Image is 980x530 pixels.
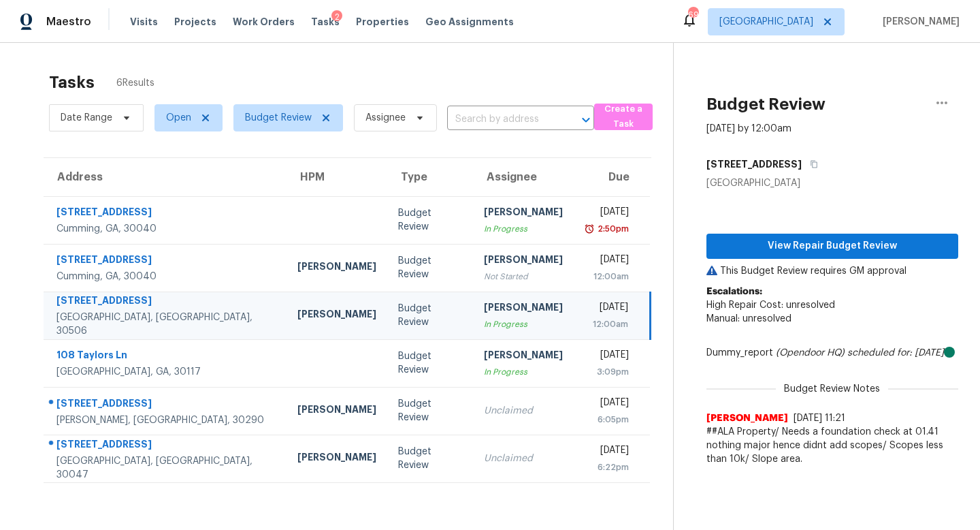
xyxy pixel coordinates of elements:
span: Date Range [61,111,112,125]
span: Visits [130,15,158,29]
div: Budget Review [398,445,462,472]
div: [DATE] [585,300,627,317]
span: [PERSON_NAME] [877,15,960,29]
div: Unclaimed [484,404,563,418]
span: Assignee [365,111,406,125]
span: View Repair Budget Review [717,238,947,255]
div: [STREET_ADDRESS] [56,396,276,414]
span: [DATE] 11:21 [794,414,845,423]
span: 6 Results [116,76,154,90]
div: 6:05pm [585,413,629,426]
div: [PERSON_NAME] [484,348,563,365]
div: [STREET_ADDRESS] [56,253,276,270]
div: Budget Review [398,254,462,281]
div: Dummy_report [706,346,958,360]
div: Budget Review [398,206,462,234]
span: Maestro [46,15,91,29]
i: (Opendoor HQ) [776,348,845,358]
div: 2 [331,10,342,24]
i: scheduled for: [DATE] [847,348,944,358]
button: Create a Task [594,104,653,130]
div: 6:22pm [585,461,629,474]
div: 2:50pm [595,222,629,236]
div: [DATE] [585,253,629,270]
div: In Progress [484,365,563,379]
span: ##ALA Property/ Needs a foundation check at 01.41 nothing major hence didnt add scopes/ Scopes le... [706,425,958,466]
span: Geo Assignments [425,15,514,29]
th: HPM [287,158,387,196]
div: [PERSON_NAME] [484,205,563,222]
span: Create a Task [601,102,646,133]
p: This Budget Review requires GM approval [706,264,958,278]
div: Budget Review [398,302,462,329]
b: Escalations: [706,287,762,296]
div: [PERSON_NAME] [297,307,376,324]
div: [PERSON_NAME] [297,450,376,467]
div: [STREET_ADDRESS] [56,294,276,311]
div: Cumming, GA, 30040 [56,222,276,236]
div: [DATE] [585,348,629,365]
h2: Tasks [49,76,95,89]
span: Budget Review [245,111,312,125]
div: 12:00am [585,270,629,283]
div: [PERSON_NAME] [297,260,376,277]
div: In Progress [484,317,563,331]
h2: Budget Review [706,97,826,111]
div: [PERSON_NAME] [484,300,563,317]
div: [DATE] [585,443,629,461]
div: [PERSON_NAME], [GEOGRAPHIC_DATA], 30290 [56,414,276,427]
span: [PERSON_NAME] [706,411,788,425]
div: [PERSON_NAME] [297,403,376,420]
span: Open [166,111,191,125]
input: Search by address [447,109,556,130]
div: [DATE] [585,396,629,413]
button: Copy Address [802,152,820,176]
div: [GEOGRAPHIC_DATA], [GEOGRAPHIC_DATA], 30047 [56,454,276,482]
div: Budget Review [398,397,462,424]
div: [GEOGRAPHIC_DATA], [GEOGRAPHIC_DATA], 30506 [56,311,276,338]
span: Budget Review Notes [776,382,888,396]
span: Work Orders [233,15,295,29]
div: 69 [688,8,698,22]
h5: [STREET_ADDRESS] [706,157,802,171]
button: View Repair Budget Review [706,234,958,259]
img: Overdue Alarm Icon [584,222,595,236]
span: High Repair Cost: unresolved [706,300,835,310]
div: [PERSON_NAME] [484,253,563,270]
div: Not Started [484,270,563,283]
div: [STREET_ADDRESS] [56,205,276,222]
div: [GEOGRAPHIC_DATA], GA, 30117 [56,365,276,379]
span: Manual: unresolved [706,314,791,324]
span: Projects [174,15,216,29]
div: [GEOGRAPHIC_DATA] [706,176,958,190]
div: 12:00am [585,317,627,331]
span: Tasks [311,17,340,27]
div: 3:09pm [585,365,629,379]
div: 108 Taylors Ln [56,348,276,365]
span: [GEOGRAPHIC_DATA] [719,15,813,29]
span: Properties [356,15,409,29]
div: Budget Review [398,349,462,377]
th: Assignee [473,158,574,196]
button: Open [576,110,595,129]
th: Type [387,158,473,196]
div: Unclaimed [484,452,563,465]
div: Cumming, GA, 30040 [56,270,276,283]
div: In Progress [484,222,563,236]
th: Address [44,158,287,196]
th: Due [574,158,650,196]
div: [DATE] by 12:00am [706,122,791,136]
div: [STREET_ADDRESS] [56,437,276,454]
div: [DATE] [585,205,629,222]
